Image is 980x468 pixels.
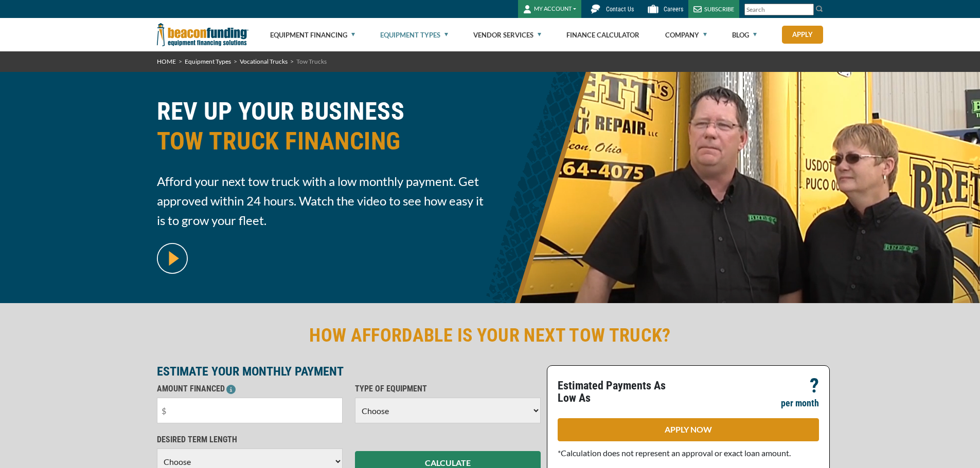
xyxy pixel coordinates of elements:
a: Vocational Trucks [240,58,288,65]
a: Equipment Types [380,18,448,51]
a: Equipment Financing [270,18,355,51]
span: Careers [664,6,683,13]
a: Clear search text [803,6,811,14]
a: Company [665,18,707,51]
span: Contact Us [606,6,634,13]
p: per month [781,397,819,409]
span: *Calculation does not represent an approval or exact loan amount. [558,448,791,458]
span: Tow Trucks [296,58,327,65]
img: Beacon Funding Corporation logo [157,18,248,51]
h2: HOW AFFORDABLE IS YOUR NEXT TOW TRUCK? [157,324,824,347]
a: Finance Calculator [566,18,639,51]
a: HOME [157,58,176,65]
p: ESTIMATE YOUR MONTHLY PAYMENT [157,365,541,378]
input: Search [744,4,814,15]
p: Estimated Payments As Low As [558,380,682,404]
p: AMOUNT FINANCED [157,383,343,395]
img: Search [815,5,824,13]
p: ? [810,380,819,392]
a: Apply [782,26,823,44]
img: video modal pop-up play button [157,243,188,274]
a: Blog [732,18,757,51]
a: APPLY NOW [558,418,819,441]
span: TOW TRUCK FINANCING [157,126,484,156]
p: DESIRED TERM LENGTH [157,434,343,446]
a: Vendor Services [473,18,541,51]
p: TYPE OF EQUIPMENT [355,383,541,395]
h1: REV UP YOUR BUSINESS [157,97,484,164]
a: Equipment Types [185,58,231,65]
input: $ [157,398,343,423]
span: Afford your next tow truck with a low monthly payment. Get approved within 24 hours. Watch the vi... [157,172,484,230]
